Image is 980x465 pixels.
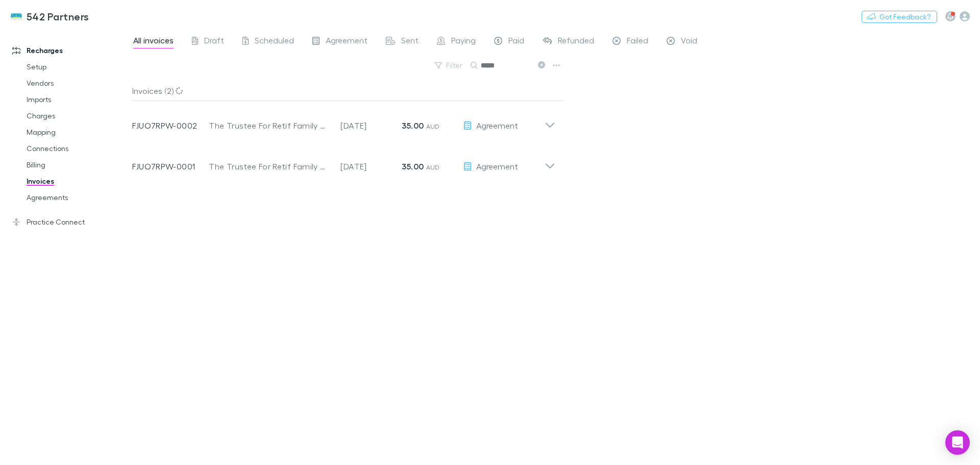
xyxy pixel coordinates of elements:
[681,35,697,48] span: Void
[476,161,518,171] span: Agreement
[255,35,294,48] span: Scheduled
[508,35,524,48] span: Paid
[862,11,937,23] button: Got Feedback?
[124,142,563,183] div: FJUO7RPW-0001The Trustee For Retif Family Trust[DATE]35.00 AUDAgreement
[16,173,138,189] a: Invoices
[204,35,224,48] span: Draft
[16,59,138,75] a: Setup
[340,119,402,132] p: [DATE]
[16,108,138,124] a: Charges
[402,161,424,172] strong: 35.00
[124,101,563,142] div: FJUO7RPW-0002The Trustee For Retif Family Trust[DATE]35.00 AUDAgreement
[340,160,402,173] p: [DATE]
[16,75,138,91] a: Vendors
[326,35,367,48] span: Agreement
[558,35,594,48] span: Refunded
[16,157,138,173] a: Billing
[401,35,419,48] span: Sent
[16,189,138,206] a: Agreements
[2,42,138,59] a: Recharges
[945,430,970,455] div: Open Intercom Messenger
[451,35,476,48] span: Paying
[209,160,330,173] div: The Trustee For Retif Family Trust
[133,35,174,48] span: All invoices
[402,120,424,131] strong: 35.00
[27,10,89,22] h3: 542 Partners
[132,160,209,173] p: FJUO7RPW-0001
[2,214,138,230] a: Practice Connect
[16,91,138,108] a: Imports
[627,35,648,48] span: Failed
[16,140,138,157] a: Connections
[16,124,138,140] a: Mapping
[426,163,440,171] span: AUD
[132,119,209,132] p: FJUO7RPW-0002
[10,10,22,22] img: 542 Partners's Logo
[209,119,330,132] div: The Trustee For Retif Family Trust
[430,59,469,71] button: Filter
[426,123,440,130] span: AUD
[476,120,518,130] span: Agreement
[4,4,95,29] a: 542 Partners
